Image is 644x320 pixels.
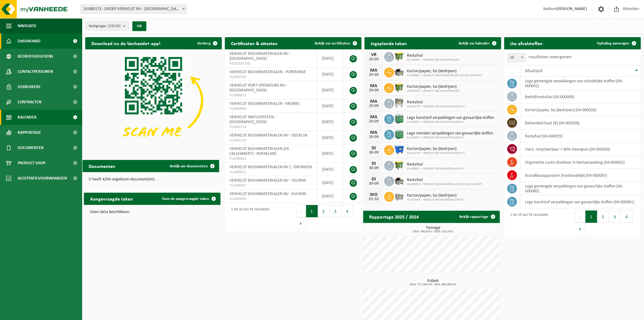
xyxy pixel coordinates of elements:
[18,155,45,171] span: Product Shop
[557,7,587,11] strong: [PERSON_NAME]
[18,64,53,79] span: Contactpersonen
[296,205,306,217] button: Previous
[18,125,41,140] span: Rapportage
[394,67,404,77] img: WB-5000-GAL-GY-01
[18,34,40,49] span: Dashboard
[520,195,641,208] td: lege kunststof verpakkingen van gevaarlijke stoffen (04-000081)
[317,49,344,68] td: [DATE]
[368,73,380,77] div: 29-09
[368,177,380,182] div: DI
[89,177,213,182] p: U heeft 4294 ongelezen document(en).
[407,120,495,124] span: 01-000957 - VERHELST BOUWMATERIALEN NV
[85,49,222,152] img: Download de VHEPlus App
[368,166,380,170] div: 30-09
[18,94,41,110] span: Contracten
[366,230,500,233] span: 2024: 168,614 t - 2025: 123,243 t
[192,37,221,49] button: Verberg
[330,205,342,217] button: 3
[18,18,37,34] span: Navigatie
[407,53,460,58] span: Restafval
[317,176,344,190] td: [DATE]
[576,211,585,223] button: Previous
[507,210,549,236] div: 1 tot 10 van 33 resultaten
[229,75,313,80] span: VLA902365
[394,129,404,140] img: PB-HB-1400-HPE-GN-11
[407,116,495,120] span: Lege kunststof verpakkingen van gevaarlijke stoffen
[407,183,482,186] span: 02-009952 - VERHELST BOUWMATERIALEN (EX CALLEWAERT)
[407,74,482,77] span: 02-009952 - VERHELST BOUWMATERIALEN (EX CALLEWAERT)
[368,115,380,119] div: MA
[229,61,313,66] span: RED25007330
[368,52,380,57] div: VR
[407,69,482,74] span: Karton/papier, los (bedrijven)
[592,37,640,49] a: Ophaling aanvragen
[317,163,344,176] td: [DATE]
[229,170,313,175] span: VLA900625
[394,160,404,170] img: WB-1100-HPE-GN-50
[306,205,318,217] button: 1
[229,115,276,124] span: VERHELST NATUURSTEEN - [GEOGRAPHIC_DATA]
[18,79,40,94] span: Gebruikers
[317,113,344,131] td: [DATE]
[525,69,542,73] span: Afvalstof
[84,193,139,205] h2: Aangevraagde taken
[368,182,380,186] div: 30-09
[85,21,129,30] button: Vestigingen(29/29)
[520,77,641,90] td: lege gemengde verpakkingen van schadelijke stoffen (04-000002)
[81,5,187,13] span: 10-880173 - GROEP VERHELST NV - OOSTENDE
[317,68,344,81] td: [DATE]
[108,24,121,28] count: (29/29)
[597,211,609,223] button: 2
[229,70,306,74] span: VERHELST BOUWMATERIALEN - POPERINGE
[317,99,344,113] td: [DATE]
[394,191,404,201] img: WB-2500-GAL-GY-01
[609,211,621,223] button: 3
[407,105,465,108] span: 02-014773 - VERHELST BOUWMATERIALEN NV (
[229,138,313,143] span: VLA902154
[229,83,287,93] span: VERHELST PORT OPERATORS NV - [GEOGRAPHIC_DATA]
[162,197,209,201] span: Toon de aangevraagde taken
[508,53,525,62] span: 10
[229,165,312,169] span: VERHELST BOUWMATERIALEN NV ( - DRONGEN
[368,161,380,166] div: DI
[229,133,307,138] span: VERHELST BOUWMATERIALEN NV - DEERLIJK
[504,37,549,49] h2: Uw afvalstoffen
[363,211,425,223] h2: Rapportage 2025 / 2024
[229,52,291,61] span: VERHELST BOUWMATERIALEN NV - [GEOGRAPHIC_DATA]
[407,100,465,105] span: Restafval
[317,144,344,163] td: [DATE]
[296,217,306,229] button: Next
[368,104,380,108] div: 29-09
[317,190,344,203] td: [DATE]
[459,41,490,45] span: Bekijk uw kalender
[520,90,641,103] td: bedrijfsrestafval (04-000008)
[394,98,404,108] img: WB-1100-GAL-GY-02
[157,193,220,205] a: Toon de aangevraagde taken
[90,210,215,215] p: Geen data beschikbaar.
[368,192,380,197] div: WO
[85,37,166,49] h2: Download nu de Vanheede+ app!
[368,130,380,135] div: MA
[368,119,380,124] div: 29-09
[310,37,361,49] a: Bekijk uw certificaten
[229,197,313,201] span: VLA900628
[597,41,630,45] span: Ophaling aanvragen
[507,53,526,62] span: 10
[407,131,493,136] span: Lege metalen verpakkingen van gevaarlijke stoffen
[170,164,208,168] span: Bekijk uw documenten
[520,103,641,116] td: karton/papier, los (bedrijven) (04-000026)
[368,68,380,73] div: MA
[229,93,313,98] span: VLA900812
[520,116,641,130] td: behandeld hout (B) (04-000028)
[318,205,330,217] button: 2
[229,156,313,161] span: VLA900624
[229,106,313,111] span: VLA903848
[342,205,354,217] button: 4
[407,151,465,155] span: 02-014773 - VERHELST BOUWMATERIALEN NV (
[317,131,344,144] td: [DATE]
[18,110,37,125] span: Kalender
[229,183,313,188] span: VLA900627
[368,151,380,155] div: 30-09
[407,193,464,198] span: Karton/papier, los (bedrijven)
[18,140,44,155] span: Documenten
